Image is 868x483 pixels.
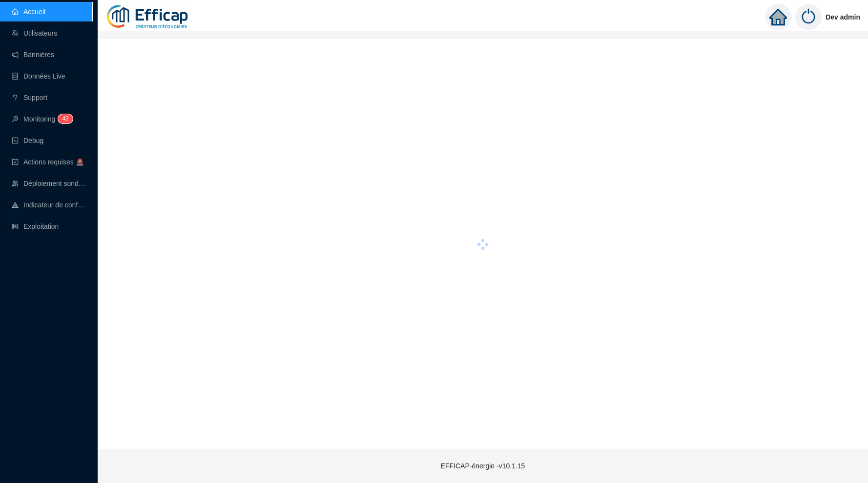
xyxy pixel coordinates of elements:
[12,8,45,16] a: homeAccueil
[62,115,65,122] span: 4
[12,180,86,187] a: clusterDéploiement sondes
[12,29,57,37] a: teamUtilisateurs
[441,462,525,470] span: EFFICAP-énergie - v10.1.15
[826,1,860,33] span: Dev admin
[795,4,822,30] img: power
[12,201,86,209] a: heat-mapIndicateur de confort
[65,115,69,122] span: 3
[12,137,43,144] a: codeDebug
[12,72,65,80] a: databaseDonnées Live
[769,8,787,26] span: home
[23,158,84,166] span: Actions requises 🚨
[12,115,70,123] a: monitorMonitoring43
[12,159,19,165] span: check-square
[12,94,47,101] a: questionSupport
[58,114,72,123] sup: 43
[12,222,59,230] a: slidersExploitation
[12,51,54,59] a: notificationBannières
